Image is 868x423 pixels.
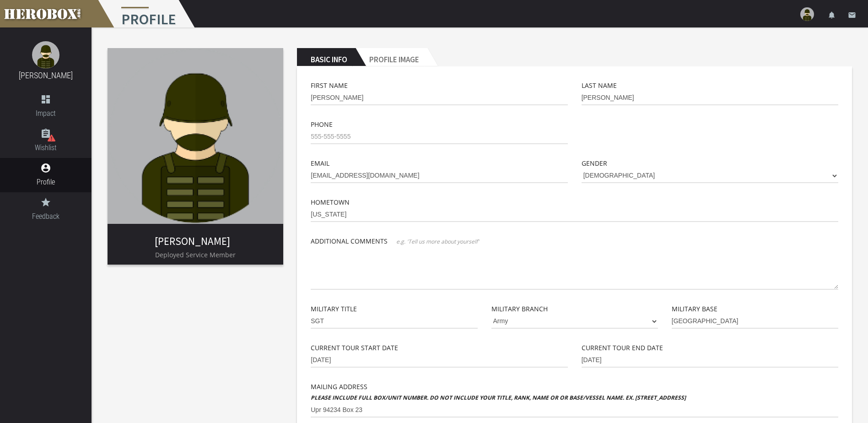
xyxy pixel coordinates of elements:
img: image [108,48,283,224]
label: First Name [311,80,348,91]
span: e.g. 'Tell us more about yourself' [396,238,479,245]
label: Email [311,158,329,168]
a: [PERSON_NAME] [155,234,230,248]
input: 555-555-5555 [311,130,567,144]
img: user-image [800,7,814,21]
input: MM-DD-YYYY [311,353,567,368]
label: Military Title [311,304,357,314]
i: notifications [828,11,836,19]
img: image [32,41,59,69]
label: Additional Comments [311,236,388,246]
label: Gender [582,158,607,168]
label: Last Name [582,80,617,91]
h2: Profile Image [356,48,427,66]
label: Military Branch [491,304,548,314]
label: Mailing Address [311,381,686,403]
b: Please include full box/unit number. Do not include your title, rank, name or or base/vessel name... [311,394,686,401]
i: account_circle [40,163,51,174]
label: Current Tour End Date [582,342,663,353]
label: Current Tour Start Date [311,342,398,353]
i: email [848,11,856,19]
input: MM-DD-YYYY [582,353,838,368]
p: Deployed Service Member [108,249,283,260]
a: [PERSON_NAME] [19,70,73,80]
label: Hometown [311,197,350,207]
h2: Basic Info [297,48,356,66]
label: Military Base [672,304,717,314]
label: Phone [311,119,333,130]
